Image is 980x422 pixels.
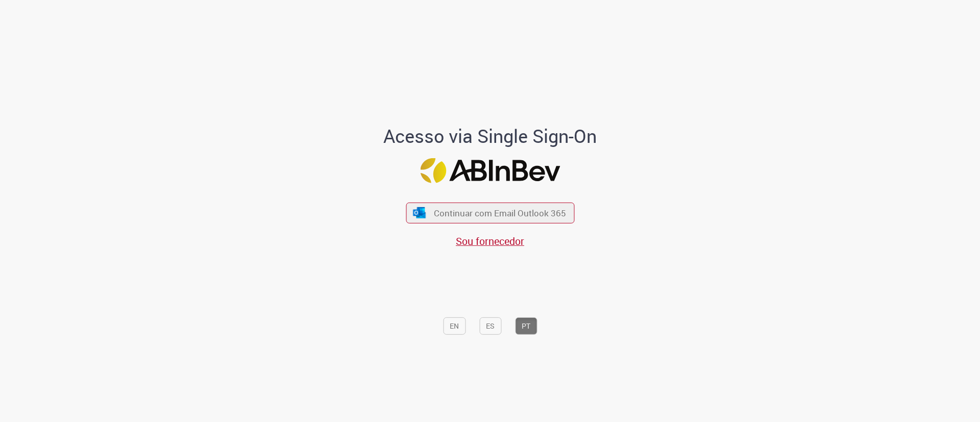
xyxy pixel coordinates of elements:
img: ícone Azure/Microsoft 360 [412,207,427,218]
h1: Acesso via Single Sign-On [349,126,632,146]
img: Logo ABInBev [420,158,560,183]
button: ícone Azure/Microsoft 360 Continuar com Email Outlook 365 [406,203,574,224]
span: Continuar com Email Outlook 365 [434,207,566,219]
button: ES [479,317,501,335]
button: EN [443,317,465,335]
a: Sou fornecedor [456,234,524,248]
button: PT [515,317,537,335]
